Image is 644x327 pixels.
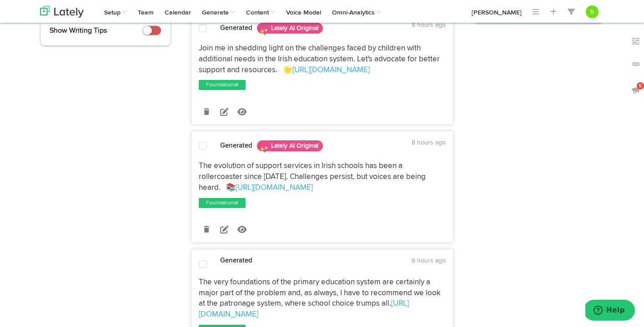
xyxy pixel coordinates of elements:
a: [URL][DOMAIN_NAME] [236,184,313,192]
a: Foundational [204,198,240,208]
span: 5 [637,82,644,89]
button: h [586,5,599,18]
span: Join me in shedding light on the challenges faced by children with additional needs in the Irish ... [199,45,442,74]
a: Foundational [204,80,240,89]
strong: Generated [220,257,252,264]
img: keywords_off.svg [631,37,640,46]
span: Lately AI Original [257,23,323,34]
img: logo_lately_bg_light.svg [40,6,84,18]
strong: Generated [220,142,252,149]
span: Lately AI Original [257,140,323,151]
img: announcements_off.svg [631,85,640,94]
time: 8 hours ago [412,139,446,146]
img: sparkles.png [259,27,268,36]
span: The evolution of support services in Irish schools has been a rollercoaster since [DATE]. Challen... [199,162,428,192]
strong: Generated [220,25,252,31]
iframe: Opens a widget where you can find more information [585,300,635,322]
img: links_off.svg [631,59,640,69]
time: 8 hours ago [412,22,446,28]
span: The very foundations of the primary education system are certainly a major part of the problem an... [199,278,443,308]
time: 8 hours ago [412,258,446,264]
a: [URL][DOMAIN_NAME] [292,66,370,74]
span: Show Writing Tips [50,27,107,35]
img: sparkles.png [259,145,268,154]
